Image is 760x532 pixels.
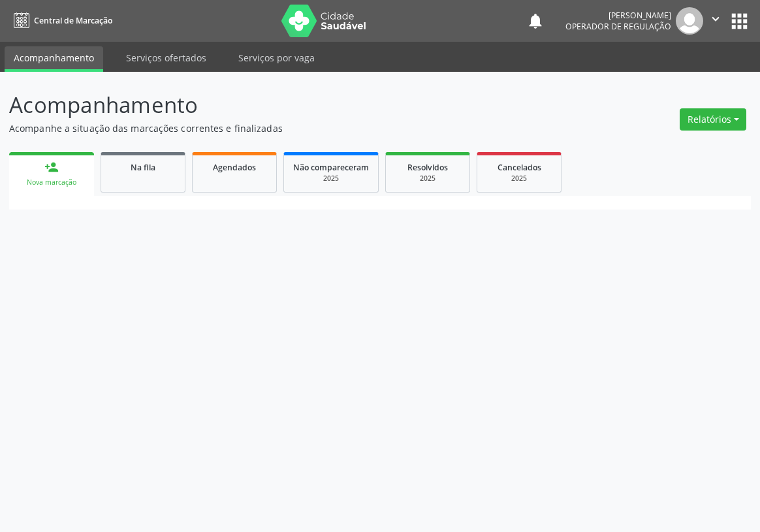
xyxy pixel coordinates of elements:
[708,12,723,26] i: 
[18,178,85,187] div: Nova marcação
[407,162,448,173] span: Resolvidos
[131,162,155,173] span: Na fila
[117,46,215,69] a: Serviços ofertados
[34,15,112,26] span: Central de Marcação
[728,10,751,33] button: apps
[9,121,528,135] p: Acompanhe a situação das marcações correntes e finalizadas
[526,12,545,30] button: notifications
[565,21,671,32] span: Operador de regulação
[565,10,671,21] div: [PERSON_NAME]
[9,10,112,31] a: Central de Marcação
[498,162,541,173] span: Cancelados
[676,7,703,35] img: img
[703,7,728,35] button: 
[293,174,369,183] div: 2025
[213,162,256,173] span: Agendados
[229,46,324,69] a: Serviços por vaga
[293,162,369,173] span: Não compareceram
[5,46,103,72] a: Acompanhamento
[395,174,460,183] div: 2025
[680,108,746,131] button: Relatórios
[9,89,528,121] p: Acompanhamento
[44,160,59,174] div: person_add
[486,174,552,183] div: 2025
